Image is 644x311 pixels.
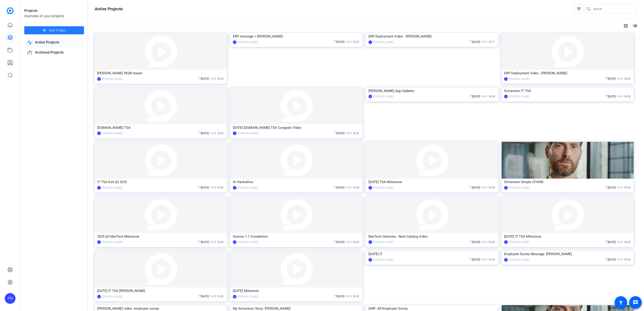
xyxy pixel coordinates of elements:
div: ERP Deployment Video - [PERSON_NAME] [368,33,496,40]
span: / 1 [617,77,623,80]
a: Archived Projects [24,48,84,57]
span: [DATE] [605,186,616,189]
div: LH [504,77,508,81]
div: AC [97,77,101,81]
span: / 1 [210,241,216,244]
span: group [346,40,348,43]
span: / 0 [624,241,630,244]
span: / 1 [617,186,623,189]
div: LH [504,258,508,262]
div: AC [97,240,101,244]
span: calendar_today [470,240,472,243]
span: / 0 [624,186,630,189]
span: [DATE] [198,295,209,298]
span: / 1 [346,40,352,44]
span: calendar_today [334,295,337,297]
span: group [481,40,484,43]
span: / 4 [488,258,494,261]
span: calendar_today [470,40,472,43]
div: LH [368,40,372,44]
span: [DATE] [334,295,344,298]
span: / 0 [624,258,630,261]
span: calendar_today [605,186,608,188]
div: [PERSON_NAME] [238,294,258,299]
div: [DATE] IT TSA [PERSON_NAME] [97,287,224,294]
span: radio [217,240,220,243]
span: radio [353,186,355,188]
span: / 1 [481,40,487,44]
div: [PERSON_NAME] [102,294,122,299]
span: [DATE] [470,241,480,244]
span: / 0 [488,241,494,244]
div: FN [368,95,372,98]
span: calendar_today [334,131,337,134]
span: [DATE] [470,186,480,189]
div: AC [233,295,236,298]
button: New Project [24,26,84,34]
div: [DOMAIN_NAME] TSA [97,124,224,131]
div: AC [368,240,372,244]
span: [DATE] [198,241,209,244]
span: calendar_today [198,295,201,297]
span: group [346,240,348,243]
span: [DATE] [334,186,344,189]
div: Overview of your projects [24,13,84,19]
span: calendar_today [605,240,608,243]
div: ERP message = [PERSON_NAME] [233,33,360,40]
img: blue-gradient.svg [7,7,14,14]
span: group [346,131,348,134]
span: [DATE] [470,95,480,98]
span: / 1 [346,241,352,244]
span: group [617,95,620,97]
span: calendar_today [605,258,608,261]
input: Search [593,6,634,12]
div: [PERSON_NAME] [509,94,529,99]
span: [DATE] [470,40,480,44]
span: calendar_today [198,77,201,80]
span: / 0 [217,295,223,298]
div: FN [5,293,15,304]
div: [PERSON_NAME] [102,131,122,136]
span: calendar_today [470,95,472,97]
span: calendar_today [334,240,337,243]
span: radio [353,295,355,297]
span: / 0 [353,241,359,244]
div: [PERSON_NAME] [509,77,529,81]
span: / 1 [210,77,216,80]
span: calendar_today [334,40,337,43]
span: calendar_today [198,240,201,243]
mat-icon: message [633,300,638,305]
span: group [210,295,213,297]
div: AC [504,240,508,244]
span: group [481,186,484,188]
div: Projects [24,8,84,13]
div: Sunrise 1.1 Completion [233,233,360,240]
span: [DATE] [605,258,616,261]
span: / 0 [624,95,630,98]
div: AC [504,186,508,190]
span: calendar_today [605,95,608,97]
span: / 1 [481,186,487,189]
span: / 1 [617,258,623,261]
span: group [617,258,620,261]
mat-icon: tune [623,23,629,28]
div: [PERSON_NAME] [373,94,394,99]
span: / 1 [346,186,352,189]
mat-icon: list [632,23,637,28]
div: AC [97,186,101,190]
span: / 0 [353,132,359,135]
span: radio [624,77,627,80]
div: [PERSON_NAME] [509,258,529,262]
div: AI Hackathon [233,179,360,185]
span: radio [624,95,627,97]
div: AC [233,40,236,44]
div: [PERSON_NAME] [238,240,258,244]
div: AC [368,186,372,190]
span: [DATE] [470,258,480,261]
h1: Active Projects [95,6,123,12]
div: AC [504,95,508,98]
span: / 1 [617,95,623,98]
span: group [210,186,213,188]
span: calendar_today [198,131,201,134]
div: AC [368,258,372,262]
